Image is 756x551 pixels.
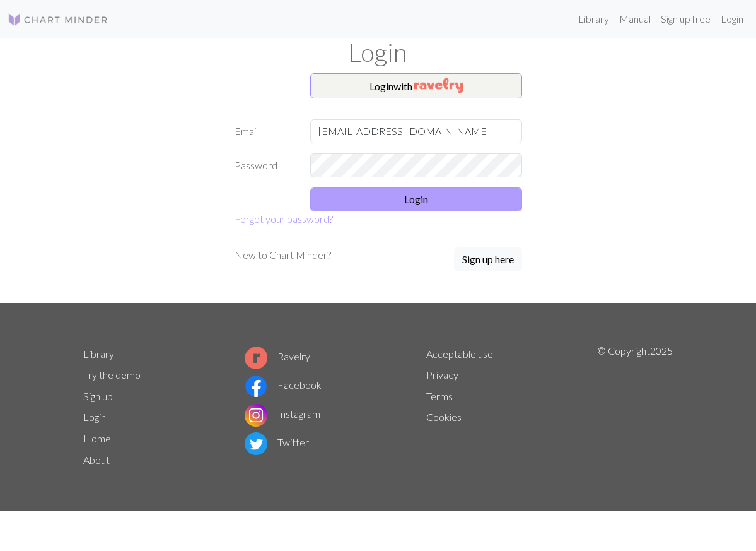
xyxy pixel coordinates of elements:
label: Email [227,119,303,143]
button: Loginwith [310,73,522,98]
img: Twitter logo [245,432,267,455]
a: About [83,454,110,466]
a: Instagram [245,408,320,420]
img: Ravelry logo [245,347,267,369]
button: Sign up here [454,247,522,271]
a: Login [716,6,748,32]
a: Privacy [426,369,458,381]
a: Login [83,411,106,423]
a: Sign up here [454,247,522,273]
label: Password [227,153,303,177]
a: Ravelry [245,350,310,362]
a: Acceptable use [426,348,493,360]
img: Ravelry [414,78,463,93]
a: Cookies [426,411,462,423]
a: Try the demo [83,369,141,381]
a: Manual [614,6,656,32]
a: Home [83,432,111,444]
a: Library [573,6,614,32]
a: Library [83,348,114,360]
a: Facebook [245,379,322,391]
a: Forgot your password? [235,213,333,225]
h1: Login [76,38,681,68]
a: Sign up free [656,6,716,32]
img: Instagram logo [245,404,267,427]
a: Sign up [83,390,113,402]
img: Logo [8,12,108,27]
img: Facebook logo [245,375,267,398]
p: New to Chart Minder? [235,247,331,263]
button: Login [310,187,522,211]
a: Terms [426,390,453,402]
a: Twitter [245,436,309,448]
p: © Copyright 2025 [597,343,673,471]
